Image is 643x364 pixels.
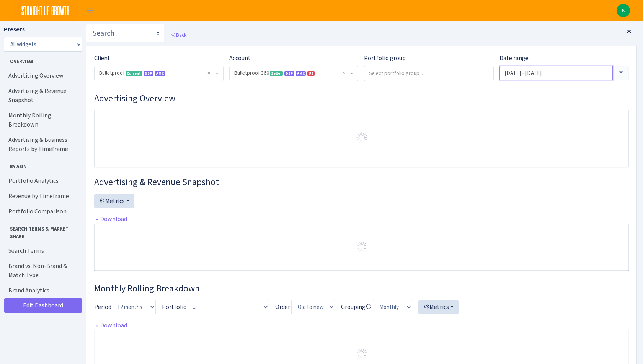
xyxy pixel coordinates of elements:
[4,108,80,132] a: Monthly Rolling Breakdown
[94,302,111,312] label: Period
[307,71,315,76] span: US
[617,4,630,17] img: Kenzie Smith
[4,188,80,204] a: Revenue by Timeframe
[364,54,406,63] label: Portfolio group
[234,69,349,77] span: Bulletproof 360 <span class="badge badge-success">Seller</span><span class="badge badge-primary">...
[356,348,368,360] img: Preloader
[4,68,80,83] a: Advertising Overview
[126,71,142,76] span: Current
[144,71,153,76] span: DSP
[4,298,82,313] a: Edit Dashboard
[94,194,134,208] button: Metrics
[4,173,80,188] a: Portfolio Analytics
[275,302,290,312] label: Order
[94,321,127,329] a: Download
[499,54,529,63] label: Date range
[341,302,372,312] label: Grouping
[95,66,223,81] span: Bulletproof <span class="badge badge-success">Current</span><span class="badge badge-primary">DSP...
[155,71,165,76] span: AMC
[356,132,368,144] img: Preloader
[4,222,80,240] span: Search Terms & Market Share
[4,204,80,219] a: Portfolio Comparison
[230,66,358,81] span: Bulletproof 360 <span class="badge badge-success">Seller</span><span class="badge badge-primary">...
[418,300,459,314] button: Metrics
[296,71,306,76] span: Amazon Marketing Cloud
[4,25,25,34] label: Presets
[364,66,493,80] input: Select portfolio group...
[81,4,100,17] button: Toggle navigation
[284,71,294,76] span: DSP
[4,55,80,65] span: Overview
[94,215,127,223] a: Download
[4,243,80,258] a: Search Terms
[4,132,80,157] a: Advertising & Business Reports by Timeframe
[4,160,80,170] span: By ASIN
[162,302,187,312] label: Portfolio
[366,304,372,310] i: Avg. daily only for these metrics:<br> Sessions<br> Units<br> Revenue<br> Spend<br> Sales<br> Cli...
[4,283,80,298] a: Brand Analytics
[94,93,629,104] h3: Widget #1
[94,177,629,188] h3: Widget #2
[4,83,80,108] a: Advertising & Revenue Snapshot
[229,54,251,63] label: Account
[270,71,283,76] span: Seller
[342,69,345,77] span: Remove all items
[617,4,630,17] a: K
[4,258,80,283] a: Brand vs. Non-Brand & Match Type
[171,31,186,38] a: Back
[94,283,629,294] h3: Widget #38
[207,69,210,77] span: Remove all items
[356,241,368,253] img: Preloader
[99,69,214,77] span: Bulletproof <span class="badge badge-success">Current</span><span class="badge badge-primary">DSP...
[94,54,110,63] label: Client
